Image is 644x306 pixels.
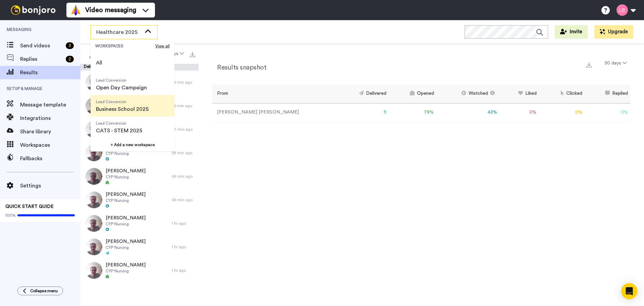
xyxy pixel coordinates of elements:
[106,221,146,227] span: CYP Nursing
[106,245,146,250] span: CYP Nursing
[96,105,149,113] span: Business School 2025
[106,191,146,198] span: [PERSON_NAME]
[80,71,199,94] a: [PERSON_NAME]CYP Nursing56 min ago
[212,64,266,71] h2: Results snapshot
[539,103,585,122] td: 0 %
[600,57,631,69] button: 30 days
[66,42,74,49] div: 3
[96,84,147,92] span: Open Day Campaign
[586,62,592,68] img: export.svg
[188,49,197,59] button: Export all results that match these filters now.
[106,198,146,203] span: CYP Nursing
[96,127,142,135] span: CATS - STEM 2025
[584,59,594,69] button: Export a summary of each team member’s results that match this filter now.
[539,85,585,103] th: Clicked
[80,118,199,141] a: [PERSON_NAME]CYP Nursing57 min ago
[20,42,63,50] span: Send videos
[337,85,389,103] th: Delivered
[106,268,146,274] span: CYP Nursing
[96,78,147,83] span: Lead Conversion
[85,5,136,15] span: Video messaging
[95,43,155,49] span: WORKSPACES
[86,47,113,60] span: All assignees
[106,238,146,245] span: [PERSON_NAME]
[106,151,146,156] span: CYP Nursing
[86,121,102,138] img: 7d40bb29-b277-4a49-b947-3b230450bd7d-thumb.jpg
[190,52,195,57] img: export.svg
[80,212,199,235] a: [PERSON_NAME]CYP Nursing1 hr ago
[172,174,195,179] div: 59 min ago
[5,213,16,218] span: 100%
[66,56,74,62] div: 2
[70,5,81,15] img: vm-color.svg
[172,80,195,85] div: 56 min ago
[96,121,142,126] span: Lead Conversion
[30,288,58,294] span: Collapse menu
[8,5,58,15] img: bj-logo-header-white.svg
[80,188,199,212] a: [PERSON_NAME]CYP Nursing59 min ago
[86,215,102,232] img: 8fa5e329-958a-4ad1-8420-db849ae11dc6-thumb.jpg
[389,103,436,122] td: 78 %
[86,168,102,185] img: 717d3e74-20fd-4444-a381-2cf45637e045-thumb.jpg
[20,141,80,149] span: Workspaces
[80,94,199,118] a: [PERSON_NAME]CYP Nursing56 min ago
[20,101,80,109] span: Message template
[585,103,631,122] td: 0 %
[212,103,337,122] td: [PERSON_NAME] [PERSON_NAME]
[172,221,195,226] div: 1 hr ago
[585,85,631,103] th: Replied
[106,262,146,268] span: [PERSON_NAME]
[172,127,195,132] div: 57 min ago
[500,85,539,103] th: Liked
[96,99,149,104] span: Lead Conversion
[172,103,195,108] div: 56 min ago
[96,28,141,36] span: Healthcare 2025
[172,244,195,250] div: 1 hr ago
[106,174,146,180] span: CYP Nursing
[86,191,102,208] img: 78e4f5a7-a21d-4fe7-a59d-866538497a9a-thumb.jpg
[337,103,389,122] td: 9
[20,155,80,163] span: Fallbacks
[437,103,500,122] td: 43 %
[96,59,102,67] span: All
[20,69,80,77] span: Results
[555,25,588,39] button: Invite
[437,85,500,103] th: Watched
[20,128,80,136] span: Share library
[86,262,102,279] img: 6d215f56-7e82-4b2a-95f1-ff484cf0e1aa-thumb.jpg
[86,97,102,114] img: 08e19735-d541-4445-8678-24d92ded34d3-thumb.jpg
[82,44,123,63] button: All assignees
[172,150,195,156] div: 58 min ago
[86,238,102,255] img: 2b445d10-26dd-4c2e-81bb-5e83104e5c87-thumb.jpg
[20,182,80,190] span: Settings
[621,283,637,299] div: Open Intercom Messenger
[80,141,199,165] a: [PERSON_NAME]CYP Nursing58 min ago
[500,103,539,122] td: 0 %
[17,287,63,295] button: Collapse menu
[172,197,195,203] div: 59 min ago
[86,144,102,161] img: 59e640fc-6481-4c5a-9ebc-0a6f54495e0f-thumb.jpg
[5,204,54,209] span: QUICK START GUIDE
[106,168,146,174] span: [PERSON_NAME]
[86,74,102,91] img: d8a9e34e-b564-47f1-ab6a-20b02d94c3a5-thumb.jpg
[91,138,174,151] button: + Add a new workspace
[389,85,436,103] th: Opened
[212,85,337,103] th: From
[80,259,199,282] a: [PERSON_NAME]CYP Nursing1 hr ago
[106,215,146,221] span: [PERSON_NAME]
[80,165,199,188] a: [PERSON_NAME]CYP Nursing59 min ago
[80,64,199,71] div: Delivery History
[20,55,63,63] span: Replies
[172,268,195,273] div: 1 hr ago
[155,43,170,49] span: View all
[80,235,199,259] a: [PERSON_NAME]CYP Nursing1 hr ago
[20,114,80,122] span: Integrations
[594,25,633,39] button: Upgrade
